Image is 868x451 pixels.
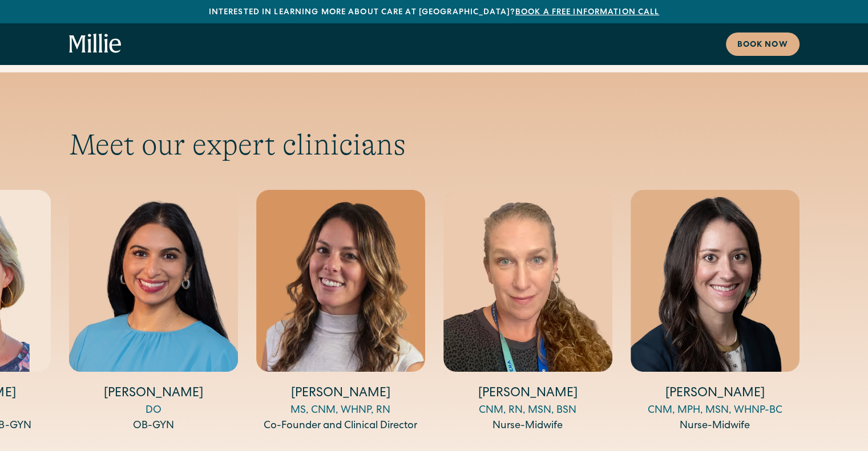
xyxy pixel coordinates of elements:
[631,190,800,434] div: 5 / 5
[69,385,238,403] h4: [PERSON_NAME]
[256,385,425,403] h4: [PERSON_NAME]
[443,403,612,419] div: CNM, RN, MSN, BSN
[69,403,238,419] div: DO
[256,419,425,434] div: Co-Founder and Clinical Director
[737,39,788,51] div: Book now
[256,190,425,434] div: 3 / 5
[443,190,612,434] div: 4 / 5
[69,127,800,162] h2: Meet our expert clinicians
[443,419,612,434] div: Nurse-Midwife
[443,385,612,403] h4: [PERSON_NAME]
[631,385,800,403] h4: [PERSON_NAME]
[256,403,425,419] div: MS, CNM, WHNP, RN
[69,190,238,434] div: 2 / 5
[726,32,800,56] a: Book now
[69,419,238,434] div: OB-GYN
[631,403,800,419] div: CNM, MPH, MSN, WHNP-BC
[631,419,800,434] div: Nurse-Midwife
[69,34,122,54] a: home
[515,9,659,17] a: Book a free information call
